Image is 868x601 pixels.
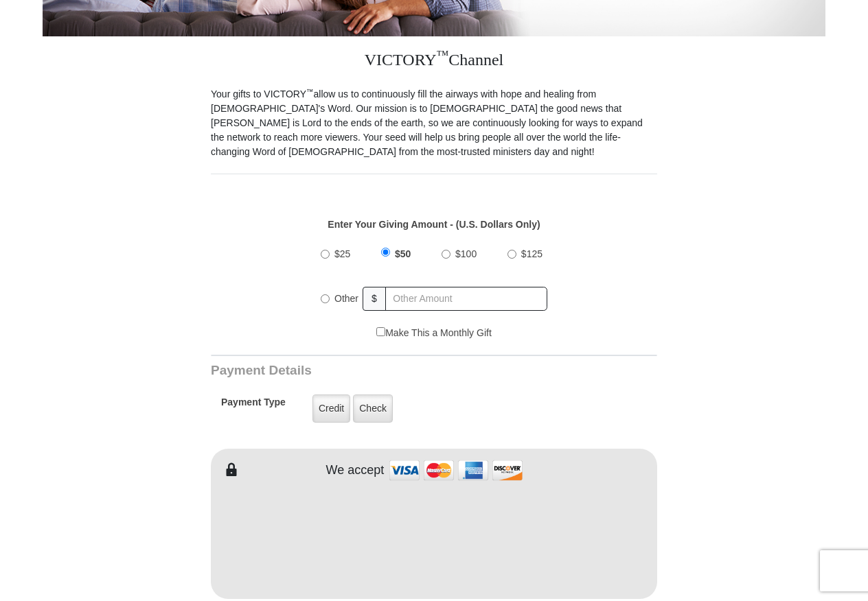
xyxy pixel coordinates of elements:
[363,287,386,311] span: $
[211,36,657,87] h3: VICTORY Channel
[312,394,350,423] label: Credit
[306,87,314,95] sup: ™
[395,248,411,259] span: $50
[211,87,657,159] p: Your gifts to VICTORY allow us to continuously fill the airways with hope and healing from [DEMOG...
[521,248,542,259] span: $125
[455,248,477,259] span: $100
[211,363,561,379] h3: Payment Details
[334,293,358,304] span: Other
[328,219,540,230] strong: Enter Your Giving Amount - (U.S. Dollars Only)
[437,48,449,62] sup: ™
[326,463,385,478] h4: We accept
[353,394,393,423] label: Check
[376,326,492,340] label: Make This a Monthly Gift
[334,248,350,259] span: $25
[385,287,547,311] input: Other Amount
[376,327,385,336] input: Make This a Monthly Gift
[387,456,525,485] img: credit cards accepted
[221,397,286,415] h5: Payment Type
